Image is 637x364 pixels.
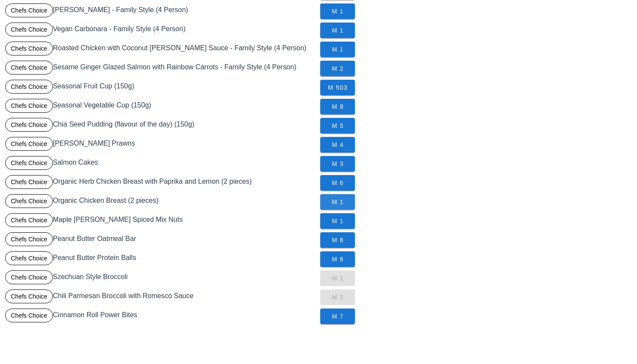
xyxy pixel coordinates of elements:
div: Peanut Butter Protein Balls [3,250,318,269]
span: Chefs Choice [11,99,47,112]
div: Roasted Chicken with Coconut [PERSON_NAME] Sauce - Family Style (4 Person) [3,40,318,59]
button: M 2 [320,61,355,76]
span: Chefs Choice [11,271,47,284]
span: M 6 [327,179,348,186]
span: M 1 [327,46,348,53]
button: M 7 [320,309,355,324]
button: M 503 [320,80,355,95]
span: Chefs Choice [11,195,47,208]
div: Vegan Carbonara - Family Style (4 Person) [3,21,318,40]
span: Chefs Choice [11,175,47,188]
div: Szechuan Style Broccoli [3,269,318,288]
div: Peanut Butter Oatmeal Bar [3,231,318,250]
div: Organic Chicken Breast (2 pieces) [3,192,318,211]
div: Seasonal Vegetable Cup (150g) [3,97,318,116]
div: [PERSON_NAME] Prawns [3,135,318,154]
span: Chefs Choice [11,4,47,17]
span: Chefs Choice [11,118,47,131]
div: [PERSON_NAME] - Family Style (4 Person) [3,2,318,21]
button: M 5 [320,118,355,133]
span: Chefs Choice [11,233,47,246]
button: M 4 [320,137,355,153]
span: Chefs Choice [11,290,47,303]
div: Seasonal Fruit Cup (150g) [3,78,318,97]
span: M 1 [327,8,348,15]
span: M 4 [327,141,348,148]
span: M 2 [327,65,348,72]
span: M 3 [327,160,348,167]
span: Chefs Choice [11,252,47,265]
span: M 503 [327,84,348,91]
span: Chefs Choice [11,42,47,55]
span: M 8 [327,237,348,244]
button: M 8 [320,99,355,114]
div: Organic Herb Chicken Breast with Paprika and Lemon (2 pieces) [3,173,318,192]
button: M 1 [320,23,355,38]
div: Salmon Cakes [3,154,318,173]
span: M 5 [327,122,348,129]
button: M 6 [320,175,355,191]
span: M 1 [327,27,348,34]
span: M 6 [327,256,348,263]
div: Sesame Ginger Glazed Salmon with Rainbow Carrots - Family Style (4 Person) [3,59,318,78]
button: M 6 [320,251,355,267]
span: M 1 [327,218,348,224]
div: Cinnamon Roll Power Bites [3,307,318,326]
button: M 1 [320,3,355,19]
span: Chefs Choice [11,214,47,227]
span: Chefs Choice [11,309,47,322]
span: Chefs Choice [11,61,47,74]
div: Chia Seed Pudding (flavour of the day) (150g) [3,116,318,135]
button: M 8 [320,232,355,248]
button: M 1 [320,194,355,210]
span: Chefs Choice [11,80,47,93]
span: M 1 [327,198,348,205]
button: M 3 [320,156,355,172]
button: M 1 [320,42,355,57]
span: Chefs Choice [11,23,47,36]
div: Chili Parmesan Broccoli with Romesco Sauce [3,288,318,307]
button: M 1 [320,213,355,229]
span: Chefs Choice [11,137,47,150]
span: M 8 [327,103,348,110]
div: Maple [PERSON_NAME] Spiced Mix Nuts [3,211,318,231]
span: Chefs Choice [11,156,47,169]
span: M 7 [327,313,348,320]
